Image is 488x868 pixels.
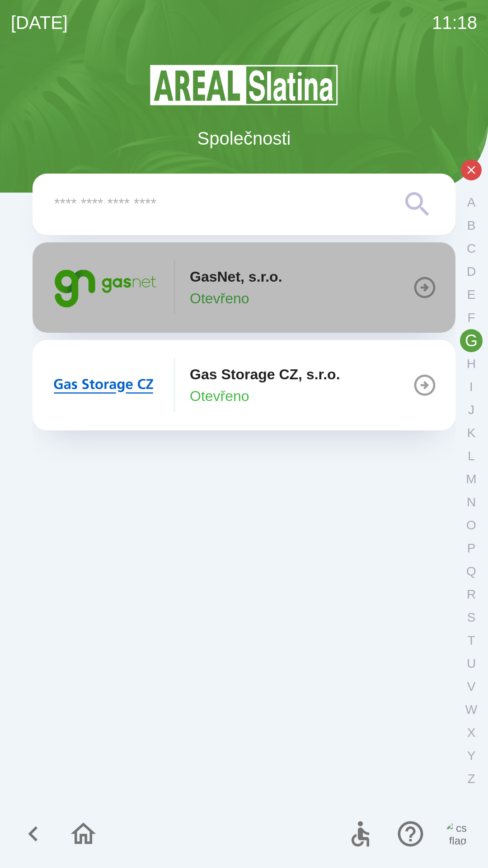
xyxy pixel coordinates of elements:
p: E [467,287,476,302]
p: K [467,425,476,441]
p: P [467,540,476,556]
p: R [467,586,476,602]
p: V [467,679,476,694]
img: 2bd567fa-230c-43b3-b40d-8aef9e429395.png [51,358,159,412]
button: Y [460,744,483,767]
button: G [460,329,483,352]
p: Gas Storage CZ, s.r.o. [190,363,340,385]
p: I [469,379,473,395]
p: D [467,264,476,279]
button: X [460,721,483,744]
p: Otevřeno [190,288,249,309]
p: S [467,609,476,625]
p: A [467,194,476,210]
button: Gas Storage CZ, s.r.o.Otevřeno [33,340,455,430]
button: J [460,398,483,421]
button: V [460,675,483,698]
button: F [460,306,483,329]
p: Z [467,771,475,787]
p: U [467,656,476,671]
p: J [468,402,474,418]
p: [DATE] [11,9,68,36]
p: B [467,217,476,233]
button: N [460,491,483,514]
img: Logo [33,63,455,107]
button: L [460,444,483,467]
p: G [465,333,478,349]
button: S [460,606,483,629]
button: H [460,352,483,375]
p: N [467,494,476,510]
button: K [460,421,483,444]
p: X [467,725,476,741]
p: GasNet, s.r.o. [190,266,282,288]
p: O [466,517,476,533]
p: F [467,310,475,325]
p: Společnosti [197,125,291,152]
button: R [460,583,483,606]
button: O [460,514,483,537]
button: E [460,283,483,306]
p: 11:18 [432,9,477,36]
p: Q [466,563,476,579]
p: Otevřeno [190,385,249,407]
button: I [460,375,483,398]
p: Y [467,748,476,764]
button: GasNet, s.r.o.Otevřeno [33,242,455,333]
button: A [460,191,483,214]
p: W [465,702,477,717]
img: 95bd5263-4d84-4234-8c68-46e365c669f1.png [51,260,159,315]
button: U [460,652,483,675]
button: C [460,237,483,260]
button: T [460,629,483,652]
button: Z [460,767,483,790]
button: B [460,214,483,237]
img: cs flag [446,822,470,846]
button: M [460,467,483,491]
p: L [468,448,475,464]
p: T [467,632,475,648]
p: M [466,471,476,487]
button: P [460,537,483,560]
button: W [460,698,483,721]
button: D [460,260,483,283]
p: H [467,356,476,372]
p: C [467,241,476,256]
button: Q [460,560,483,583]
